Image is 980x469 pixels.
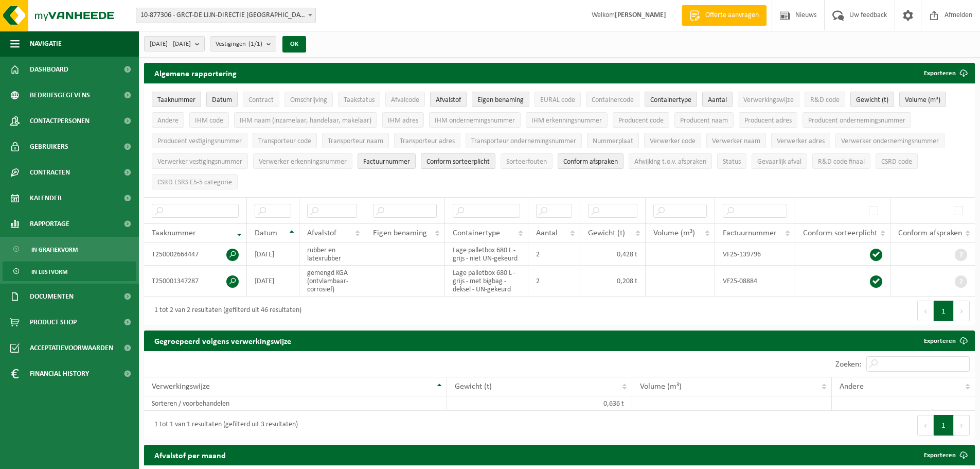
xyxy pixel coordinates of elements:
span: Datum [255,229,277,237]
h2: Algemene rapportering [144,63,247,83]
button: Producent ondernemingsnummerProducent ondernemingsnummer: Activate to sort [803,112,911,128]
button: VerwerkingswijzeVerwerkingswijze: Activate to sort [738,92,799,107]
td: Lage palletbox 680 L - grijs - met bigbag - deksel - UN-gekeurd [445,266,528,297]
span: IHM erkenningsnummer [531,117,602,125]
a: Offerte aanvragen [682,5,767,26]
span: Contract [248,96,274,104]
button: Producent vestigingsnummerProducent vestigingsnummer: Activate to sort [152,133,247,148]
button: ContainercodeContainercode: Activate to sort [586,92,639,107]
span: Gewicht (t) [856,96,888,104]
button: AantalAantal: Activate to sort [702,92,733,107]
button: ContainertypeContainertype: Activate to sort [645,92,697,107]
span: Verwerkingswijze [152,383,210,391]
td: gemengd KGA (ontvlambaar-corrosief) [299,266,365,297]
a: In lijstvorm [3,262,136,281]
span: Volume (m³) [905,96,940,104]
button: IHM erkenningsnummerIHM erkenningsnummer: Activate to sort [526,112,608,128]
a: In grafiekvorm [3,239,136,259]
span: IHM adres [388,117,418,125]
span: Financial History [30,361,89,387]
span: Bedrijfsgegevens [30,82,90,108]
button: Exporteren [916,63,974,83]
button: EURAL codeEURAL code: Activate to sort [534,92,581,107]
span: Datum [212,96,232,104]
button: [DATE] - [DATE] [144,36,205,51]
td: 0,636 t [447,396,632,411]
span: Taaknummer [157,96,195,104]
span: Conform afspraken [563,158,618,166]
a: Exporteren [916,445,974,465]
button: Previous [917,415,934,436]
button: Transporteur adresTransporteur adres: Activate to sort [394,133,460,148]
button: Next [954,301,970,321]
span: Producent vestigingsnummer [157,137,242,145]
button: DatumDatum: Activate to sort [206,92,238,107]
span: Volume (m³) [653,229,695,237]
button: IHM codeIHM code: Activate to sort [189,112,229,128]
td: 0,428 t [580,243,646,266]
button: IHM ondernemingsnummerIHM ondernemingsnummer: Activate to sort [429,112,521,128]
span: Containertype [453,229,500,237]
span: EURAL code [540,96,575,104]
count: (1/1) [248,41,262,47]
button: Volume (m³)Volume (m³): Activate to sort [899,92,946,107]
span: Andere [840,383,864,391]
button: Producent adresProducent adres: Activate to sort [739,112,797,128]
strong: [PERSON_NAME] [615,11,666,19]
iframe: chat widget [5,446,172,469]
button: Conform sorteerplicht : Activate to sort [421,153,495,169]
button: Gewicht (t)Gewicht (t): Activate to sort [850,92,894,107]
span: Offerte aanvragen [703,10,761,21]
span: Verwerker naam [712,137,760,145]
span: Taakstatus [344,96,375,104]
span: CSRD code [881,158,912,166]
span: Product Shop [30,309,77,335]
button: OmschrijvingOmschrijving: Activate to sort [284,92,333,107]
span: Afvalstof [307,229,336,237]
div: 1 tot 1 van 1 resultaten (gefilterd uit 3 resultaten) [149,416,298,435]
span: Eigen benaming [477,96,524,104]
span: Gewicht (t) [455,383,492,391]
span: Producent ondernemingsnummer [808,117,905,125]
span: Containercode [592,96,634,104]
button: Transporteur codeTransporteur code: Activate to sort [253,133,317,148]
span: Afwijking t.o.v. afspraken [634,158,706,166]
span: Aantal [708,96,727,104]
span: 10-877306 - GRCT-DE LIJN-DIRECTIE OOSTENDE - OOSTENDE [136,8,315,23]
span: Vestigingen [216,37,262,52]
td: Lage palletbox 680 L - grijs - niet UN-gekeurd [445,243,528,266]
button: R&D code finaalR&amp;D code finaal: Activate to sort [812,153,870,169]
button: 1 [934,301,954,321]
span: [DATE] - [DATE] [150,37,191,52]
button: Conform afspraken : Activate to sort [558,153,623,169]
a: Exporteren [916,331,974,351]
span: Sorteerfouten [506,158,547,166]
span: Afvalstof [436,96,461,104]
button: Producent naamProducent naam: Activate to sort [674,112,734,128]
span: Transporteur adres [400,137,455,145]
span: In lijstvorm [31,262,67,282]
span: Producent naam [680,117,728,125]
button: Verwerker ondernemingsnummerVerwerker ondernemingsnummer: Activate to sort [835,133,945,148]
span: Rapportage [30,211,69,237]
button: Gevaarlijk afval : Activate to sort [752,153,807,169]
h2: Afvalstof per maand [144,445,236,465]
span: Nummerplaat [593,137,633,145]
td: VF25-08884 [715,266,795,297]
button: NummerplaatNummerplaat: Activate to sort [587,133,639,148]
span: Factuurnummer [363,158,410,166]
button: TaaknummerTaaknummer: Activate to remove sorting [152,92,201,107]
button: OK [282,36,306,53]
span: Producent adres [744,117,792,125]
span: Dashboard [30,57,68,82]
span: Andere [157,117,179,125]
span: CSRD ESRS E5-5 categorie [157,179,232,186]
button: AndereAndere: Activate to sort [152,112,184,128]
td: Sorteren / voorbehandelen [144,396,447,411]
span: Transporteur ondernemingsnummer [471,137,576,145]
td: [DATE] [247,243,299,266]
td: 2 [528,243,580,266]
button: AfvalcodeAfvalcode: Activate to sort [385,92,425,107]
button: Previous [917,301,934,321]
button: ContractContract: Activate to sort [243,92,279,107]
